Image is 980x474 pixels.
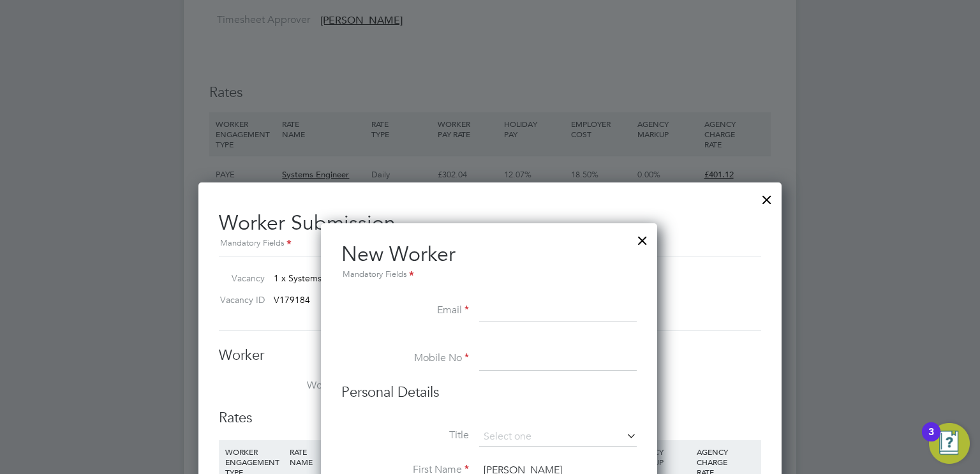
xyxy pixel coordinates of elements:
[341,241,637,282] h2: New Worker
[219,237,761,251] div: Mandatory Fields
[286,440,372,473] div: RATE NAME
[274,272,415,284] span: 1 x Systems Engineer - Fire & Se…
[341,304,469,317] label: Email
[929,423,970,464] button: Open Resource Center, 3 new notifications
[219,379,346,392] label: Worker
[214,272,265,284] label: Vacancy
[341,383,637,402] h3: Personal Details
[928,432,934,448] div: 3
[214,294,265,306] label: Vacancy ID
[341,352,469,365] label: Mobile No
[629,440,694,473] div: AGENCY MARKUP
[219,409,761,427] h3: Rates
[219,346,761,365] h3: Worker
[341,268,637,282] div: Mandatory Fields
[479,427,637,447] input: Select one
[274,294,310,306] span: V179184
[219,200,761,251] h2: Worker Submission
[341,429,469,442] label: Title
